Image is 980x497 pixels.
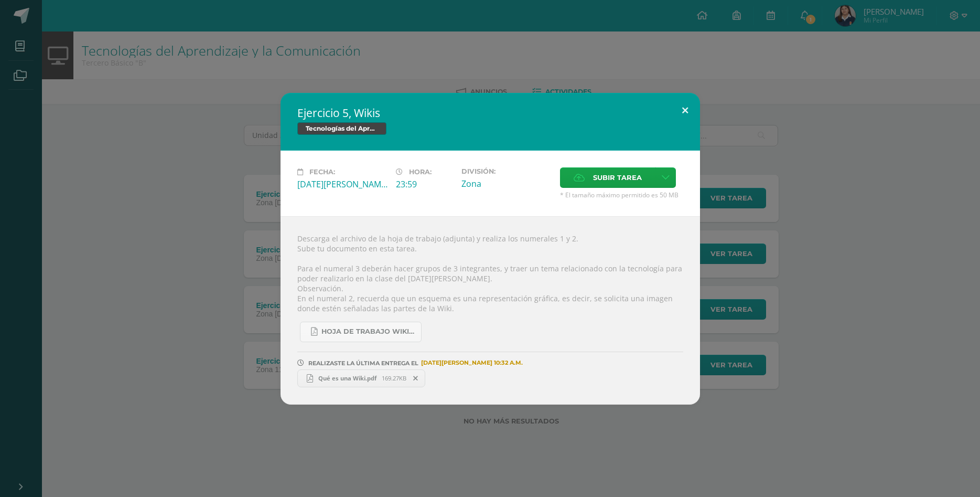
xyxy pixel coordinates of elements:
[407,373,425,384] span: Remover entrega
[670,93,700,129] button: Close (Esc)
[461,178,552,189] div: Zona
[297,178,387,190] div: [DATE][PERSON_NAME]
[300,322,422,342] a: Hoja de trabajo Wikis.pdf
[297,369,426,387] a: Qué es una Wiki.pdf 169.27KB
[461,167,552,175] label: División:
[321,327,416,336] span: Hoja de trabajo Wikis.pdf
[281,216,700,405] div: Descarga el archivo de la hoja de trabajo (adjunta) y realiza los numerales 1 y 2. Sube tu docume...
[396,178,453,190] div: 23:59
[313,374,382,382] span: Qué es una Wiki.pdf
[297,122,386,135] span: Tecnologías del Aprendizaje y la Comunicación
[382,374,406,382] span: 169.27KB
[309,168,335,176] span: Fecha:
[297,105,683,120] h2: Ejercicio 5, Wikis
[409,168,432,176] span: Hora:
[593,168,642,187] span: Subir tarea
[560,191,683,199] span: * El tamaño máximo permitido es 50 MB
[308,359,418,367] span: REALIZASTE LA ÚLTIMA ENTREGA EL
